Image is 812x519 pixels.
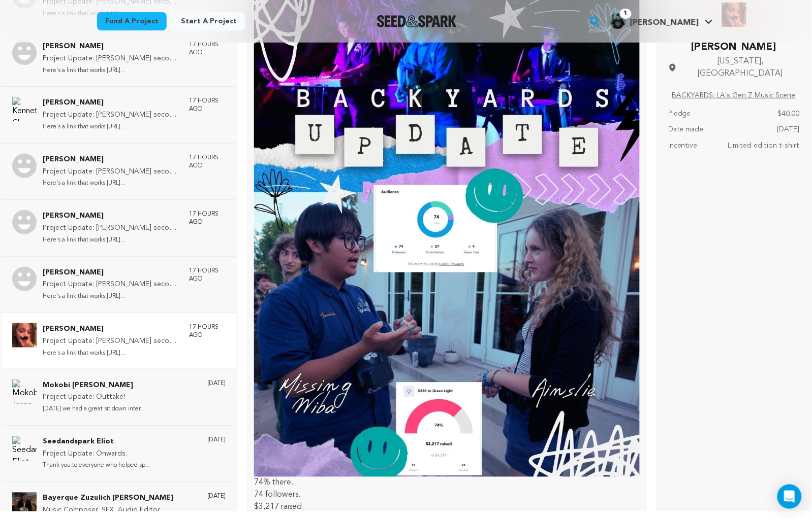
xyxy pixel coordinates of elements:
p: Here's a link that works:[URL]... [43,348,179,359]
p: [PERSON_NAME] [43,97,179,109]
img: David Singer Photo [12,323,37,348]
img: 8d89282d85feb369.png [610,13,626,29]
p: 17 hours ago [189,97,226,113]
img: David Moon Photo [12,267,37,291]
p: Here's a link that works:[URL]... [43,178,179,189]
p: Incentive: [668,140,699,152]
p: 74 followers. [254,489,640,501]
img: Kenneth Chang Photo [12,97,37,121]
img: Seed&Spark Logo Dark Mode [377,15,457,27]
p: Thank you to everyone who helped sp... [43,460,150,472]
p: Bayerque Zuzulich [PERSON_NAME] [43,493,173,505]
p: [PERSON_NAME] [43,41,179,53]
a: Fund a project [97,12,167,30]
div: Open Intercom Messenger [777,485,802,509]
p: 17 hours ago [189,323,226,339]
span: [US_STATE], [GEOGRAPHIC_DATA] [681,55,800,80]
img: John Reiger Photo [12,210,37,234]
p: Project Update: [PERSON_NAME] second attempt! [43,53,179,65]
span: [PERSON_NAME] [630,19,699,27]
p: [DATE] [207,436,226,444]
p: 17 hours ago [189,41,226,57]
p: Mokobi [PERSON_NAME] [43,379,145,392]
p: Music Composer, SFX, Audio Editor [43,505,173,517]
p: [PERSON_NAME] [668,39,800,55]
p: 17 hours ago [189,154,226,170]
p: Project Update: [PERSON_NAME] second attempt! [43,279,179,291]
p: $40.00 [778,108,800,120]
img: Brandon Creighton Photo [12,154,37,178]
img: Bayerque Zuzulich Duggan Photo [12,493,37,517]
p: 17 hours ago [189,210,226,226]
img: McKenzie Shea Photo [12,41,37,65]
p: Limited edition t-shirt [728,140,800,152]
p: Project Update: [PERSON_NAME] second attempt! [43,335,179,348]
p: [PERSON_NAME] [43,323,179,335]
p: [DATE] [207,493,226,501]
p: [DATE] [207,379,226,388]
a: Paul C.'s Profile [608,11,715,29]
p: Seedandspark Eliot [43,436,150,448]
span: Paul C.'s Profile [608,11,715,32]
p: [PERSON_NAME] [43,154,179,166]
a: Seed&Spark Homepage [377,15,457,27]
a: Start a project [173,12,245,30]
p: Project Update: Outtake! [43,392,145,404]
p: [DATE] [777,124,800,136]
p: $3,217 raised. [254,501,640,513]
div: Paul C.'s Profile [610,13,699,29]
p: Date made: [668,124,705,136]
p: Here's a link that works:[URL]... [43,121,179,133]
p: Project Update: [PERSON_NAME] second attempt! [43,222,179,234]
p: Project Update: Onwards. [43,448,150,461]
p: Here's a link that works:[URL]... [43,234,179,246]
img: Mokobi Jason Photo [12,379,37,404]
p: Here's a link that works:[URL]... [43,65,179,77]
p: Here's a link that works:[URL]... [43,291,179,302]
p: [DATE] we had a great sit down inter... [43,404,145,416]
p: 74% there. [254,477,640,489]
p: 17 hours ago [189,267,226,283]
p: [PERSON_NAME] [43,267,179,279]
span: 1 [620,9,632,19]
p: [PERSON_NAME] [43,210,179,222]
p: Project Update: [PERSON_NAME] second attempt! [43,109,179,121]
a: BACKYARDS: LA's Gen Z Music Scene [672,90,796,102]
p: Project Update: [PERSON_NAME] second attempt! [43,166,179,178]
p: Pledge [668,108,691,120]
img: Seedandspark Eliot Photo [12,436,37,461]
